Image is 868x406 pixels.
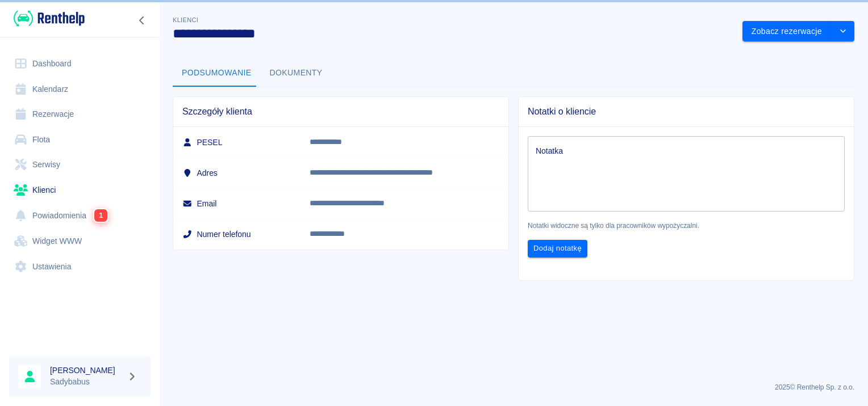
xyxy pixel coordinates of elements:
a: Kalendarz [9,77,151,102]
a: Serwisy [9,152,151,177]
button: Dodaj notatkę [528,240,587,257]
span: Klienci [173,16,198,23]
a: Dashboard [9,51,151,77]
a: Rezerwacje [9,102,151,127]
h6: Adres [182,167,291,179]
img: Renthelp logo [14,9,85,28]
button: drop-down [832,21,854,42]
a: Powiadomienia1 [9,202,151,229]
a: Ustawienia [9,254,151,280]
h6: Email [182,198,291,209]
button: Zwiń nawigację [133,13,151,28]
button: Zobacz rezerwacje [742,21,832,42]
p: Sadybabus [50,376,123,388]
span: 1 [94,209,107,222]
button: Podsumowanie [173,60,261,87]
a: Renthelp logo [9,9,85,28]
a: Flota [9,127,151,153]
a: Widget WWW [9,229,151,254]
p: Notatki widoczne są tylko dla pracowników wypożyczalni. [528,221,845,231]
h6: [PERSON_NAME] [50,365,123,376]
span: Notatki o kliencie [528,106,845,117]
h6: Numer telefonu [182,229,291,240]
span: Szczegóły klienta [182,106,499,117]
button: Dokumenty [261,60,332,87]
h6: PESEL [182,137,291,148]
a: Klienci [9,177,151,203]
p: 2025 © Renthelp Sp. z o.o. [173,382,854,392]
